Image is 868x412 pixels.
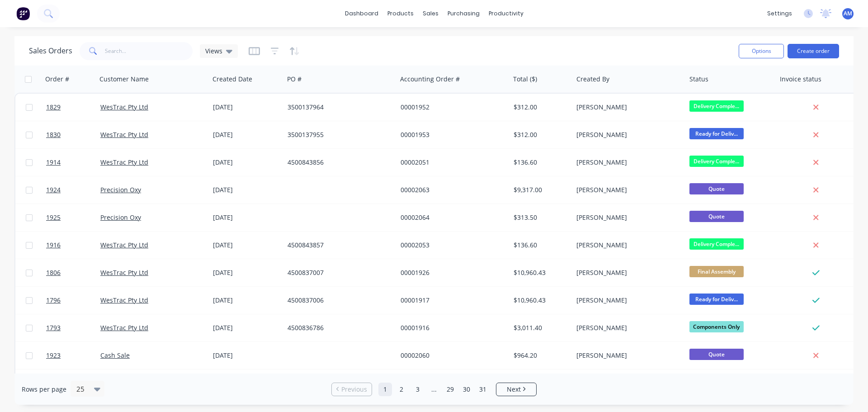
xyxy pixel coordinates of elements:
[514,296,567,305] div: $10,960.43
[100,296,148,304] a: WesTrac Pty Ltd
[213,241,280,250] div: [DATE]
[288,103,388,112] div: 3500137964
[22,385,66,394] span: Rows per page
[418,7,443,20] div: sales
[288,268,388,277] div: 4500837007
[213,296,280,305] div: [DATE]
[411,383,425,396] a: Page 3
[689,266,744,277] span: Final Assembly
[476,383,490,396] a: Page 31
[576,158,677,167] div: [PERSON_NAME]
[46,121,100,148] a: 1830
[514,130,567,139] div: $312.00
[401,185,501,194] div: 00002063
[383,7,418,20] div: products
[576,268,677,277] div: [PERSON_NAME]
[46,287,100,314] a: 1796
[401,130,501,139] div: 00001953
[288,158,388,167] div: 4500843856
[689,349,744,360] span: Quote
[46,369,100,397] a: 1804
[100,268,148,277] a: WesTrac Pty Ltd
[213,351,280,360] div: [DATE]
[212,75,252,84] div: Created Date
[99,75,149,84] div: Customer Name
[100,213,141,222] a: Precision Oxy
[46,296,61,305] span: 1796
[213,103,280,112] div: [DATE]
[100,158,148,166] a: WesTrac Pty Ltd
[213,130,280,139] div: [DATE]
[689,75,708,84] div: Status
[213,323,280,332] div: [DATE]
[689,128,744,139] span: Ready for Deliv...
[763,7,797,20] div: settings
[46,204,100,231] a: 1925
[689,211,744,222] span: Quote
[514,213,567,222] div: $313.50
[576,296,677,305] div: [PERSON_NAME]
[576,351,677,360] div: [PERSON_NAME]
[514,323,567,332] div: $3,011.40
[100,323,148,332] a: WesTrac Pty Ltd
[460,383,473,396] a: Page 30
[100,130,148,139] a: WesTrac Pty Ltd
[689,100,744,112] span: Delivery Comple...
[514,351,567,360] div: $964.20
[16,7,30,20] img: Factory
[780,75,821,84] div: Invoice status
[288,296,388,305] div: 4500837006
[576,103,677,112] div: [PERSON_NAME]
[46,149,100,176] a: 1914
[100,185,141,194] a: Precision Oxy
[46,213,61,222] span: 1925
[341,385,367,394] span: Previous
[46,342,100,369] a: 1923
[46,323,61,332] span: 1793
[427,383,441,396] a: Jump forward
[689,183,744,194] span: Quote
[401,241,501,250] div: 00002053
[739,44,784,58] button: Options
[401,158,501,167] div: 00002051
[689,294,744,305] span: Ready for Deliv...
[401,268,501,277] div: 00001926
[395,383,408,396] a: Page 2
[100,351,130,360] a: Cash Sale
[514,241,567,250] div: $136.60
[46,241,61,250] span: 1916
[213,213,280,222] div: [DATE]
[378,383,392,396] a: Page 1 is your current page
[576,130,677,139] div: [PERSON_NAME]
[205,46,222,56] span: Views
[401,323,501,332] div: 00001916
[496,385,536,394] a: Next page
[689,321,744,332] span: Components Only
[443,7,484,20] div: purchasing
[46,176,100,204] a: 1924
[401,351,501,360] div: 00002060
[288,130,388,139] div: 3500137955
[401,213,501,222] div: 00002064
[213,158,280,167] div: [DATE]
[288,241,388,250] div: 4500843857
[328,383,540,396] ul: Pagination
[513,75,537,84] div: Total ($)
[46,259,100,286] a: 1806
[46,314,100,341] a: 1793
[46,158,61,167] span: 1914
[844,9,852,18] span: AM
[46,94,100,121] a: 1829
[689,238,744,250] span: Delivery Comple...
[576,241,677,250] div: [PERSON_NAME]
[576,213,677,222] div: [PERSON_NAME]
[576,185,677,194] div: [PERSON_NAME]
[100,103,148,111] a: WesTrac Pty Ltd
[46,103,61,112] span: 1829
[46,185,61,194] span: 1924
[514,268,567,277] div: $10,960.43
[213,268,280,277] div: [DATE]
[576,75,609,84] div: Created By
[45,75,69,84] div: Order #
[288,323,388,332] div: 4500836786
